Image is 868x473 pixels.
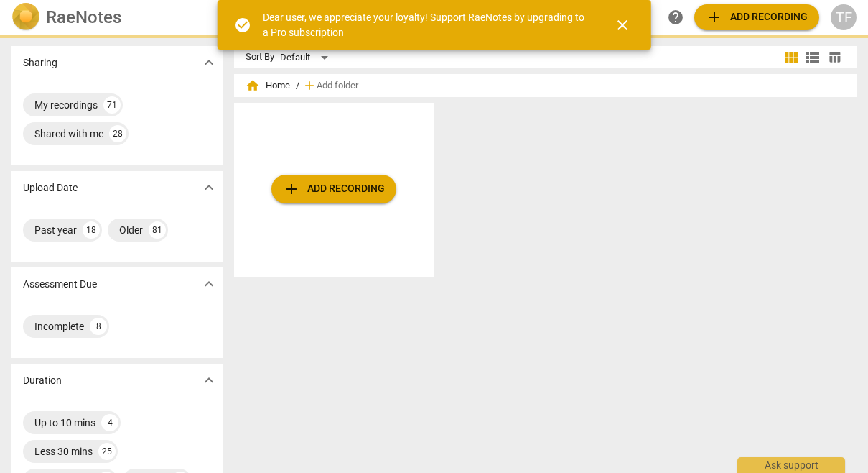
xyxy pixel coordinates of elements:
[663,4,689,30] a: Help
[614,17,631,34] span: close
[234,17,251,34] span: check_circle
[706,9,808,26] span: Add recording
[46,7,121,27] h2: RaeNotes
[200,179,218,196] span: expand_more
[119,223,143,237] div: Older
[283,180,385,198] span: Add recording
[246,78,290,93] span: Home
[246,52,274,63] div: Sort By
[706,9,723,26] span: add
[271,27,344,38] a: Pro subscription
[90,318,107,335] div: 8
[694,4,819,30] button: Upload
[783,49,800,66] span: view_module
[109,125,126,142] div: 28
[283,180,300,198] span: add
[802,47,823,68] button: List view
[23,373,62,388] p: Duration
[263,10,588,40] div: Dear user, we appreciate your loyalty! Support RaeNotes by upgrading to a
[23,55,57,70] p: Sharing
[34,444,93,459] div: Less 30 mins
[11,3,220,32] a: LogoRaeNotes
[101,414,118,431] div: 4
[34,415,95,430] div: Up to 10 mins
[34,223,77,237] div: Past year
[780,47,802,68] button: Tile view
[103,96,121,114] div: 71
[271,175,396,203] button: Upload
[23,180,78,196] p: Upload Date
[198,52,220,73] button: Show more
[198,177,220,198] button: Show more
[737,457,845,473] div: Ask support
[83,221,100,239] div: 18
[317,81,358,91] span: Add folder
[823,47,845,68] button: Table view
[605,8,640,42] button: Close
[831,4,857,30] button: TF
[198,369,220,391] button: Show more
[34,127,103,141] div: Shared with me
[828,50,841,64] span: table_chart
[149,221,166,239] div: 81
[804,49,821,66] span: view_list
[302,78,317,93] span: add
[280,46,333,69] div: Default
[23,277,97,292] p: Assessment Due
[667,9,684,26] span: help
[200,275,218,293] span: expand_more
[34,319,84,334] div: Incomplete
[246,78,260,93] span: home
[296,81,299,91] span: /
[98,443,116,460] div: 25
[34,98,98,112] div: My recordings
[198,273,220,295] button: Show more
[200,54,218,71] span: expand_more
[11,3,40,32] img: Logo
[200,372,218,389] span: expand_more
